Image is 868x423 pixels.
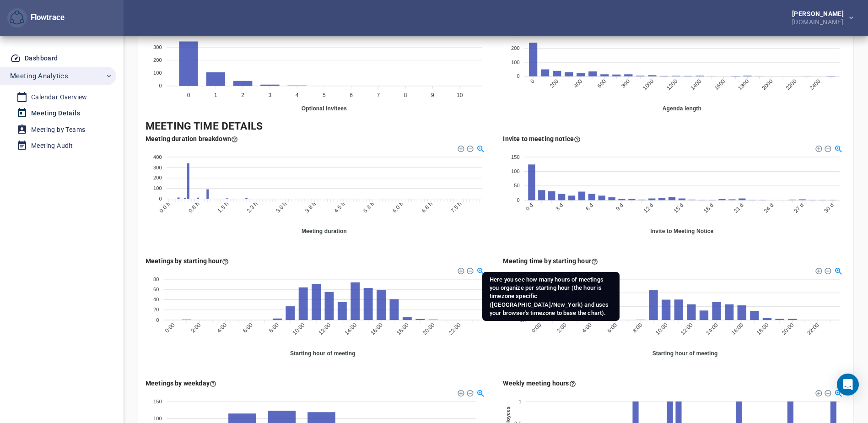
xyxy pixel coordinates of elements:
[517,74,519,79] tspan: 0
[7,8,27,28] button: Flowtrace
[834,388,841,396] div: Selection Zoom
[517,304,526,309] tspan: 33h
[25,53,58,64] div: Dashboard
[672,202,685,214] tspan: 15 d
[31,124,85,136] div: Meeting by Teams
[777,8,861,28] button: [PERSON_NAME][DOMAIN_NAME]
[705,321,719,336] tspan: 14:00
[153,277,159,282] tspan: 80
[216,321,228,334] tspan: 4:00
[665,78,679,91] tspan: 1200
[187,92,190,98] tspan: 0
[514,277,526,282] tspan: 100h
[824,145,830,151] div: Zoom Out
[362,201,375,214] tspan: 5.3 h
[457,389,464,396] div: Zoom In
[823,202,835,214] tspan: 30 d
[824,267,830,273] div: Zoom Out
[511,60,520,65] tspan: 100
[431,92,434,98] tspan: 9
[10,11,24,25] img: Flowtrace
[466,145,473,151] div: Zoom Out
[511,168,520,174] tspan: 100
[642,78,655,91] tspan: 1000
[737,78,750,91] tspan: 1800
[837,374,859,396] div: Open Intercom Messenger
[153,164,162,170] tspan: 300
[241,92,244,98] tspan: 2
[572,78,583,89] tspan: 400
[333,201,346,214] tspan: 4.5 h
[784,78,798,91] tspan: 2200
[713,78,726,91] tspan: 1600
[395,321,410,336] tspan: 18:00
[503,256,598,266] div: Meeting time by starting hour
[153,297,159,302] tspan: 40
[302,228,347,234] text: Meeting duration
[554,202,564,212] tspan: 3 d
[421,321,436,336] tspan: 20:00
[304,201,317,214] tspan: 3.8 h
[153,416,162,421] tspan: 100
[153,287,159,292] tspan: 60
[153,185,162,191] tspan: 100
[520,317,526,323] tspan: 0h
[153,399,162,404] tspan: 150
[323,92,326,98] tspan: 5
[302,105,347,112] text: Optional invitees
[555,321,567,334] tspan: 2:00
[159,196,162,201] tspan: 0
[792,11,847,17] div: [PERSON_NAME]
[814,267,821,273] div: Zoom In
[391,201,404,214] tspan: 6.0 h
[369,321,384,336] tspan: 16:00
[814,389,821,396] div: Zoom In
[153,70,162,76] tspan: 100
[584,202,594,212] tspan: 6 d
[808,78,821,91] tspan: 2400
[596,78,607,89] tspan: 600
[503,379,576,388] div: Here you see how many meeting hours your employees have on weekly basis.
[159,83,162,89] tspan: 0
[511,154,520,159] tspan: 150
[514,183,520,188] tspan: 50
[529,78,536,85] tspan: 0
[702,202,715,214] tspan: 18 d
[689,78,702,91] tspan: 1400
[268,321,280,334] tspan: 8:00
[214,92,217,98] tspan: 1
[806,321,820,336] tspan: 22:00
[216,201,230,214] tspan: 1.5 h
[762,202,775,214] tspan: 24 d
[291,321,306,336] tspan: 10:00
[344,321,358,336] tspan: 14:00
[268,92,271,98] tspan: 3
[10,70,68,82] span: Meeting Analytics
[476,388,484,396] div: Selection Zoom
[792,17,847,25] div: [DOMAIN_NAME]
[164,321,176,334] tspan: 0:00
[511,32,520,37] tspan: 300
[153,307,159,312] tspan: 20
[548,78,559,89] tspan: 200
[153,57,162,63] tspan: 200
[27,12,65,23] div: Flowtrace
[290,350,356,357] text: Starting hour of meeting
[662,105,701,112] text: Agenda length
[457,145,464,151] div: Zoom In
[246,201,259,214] tspan: 2.3 h
[146,256,229,266] div: Here you see how many meetings you organize per starting hour (the hour is timezone specific (Ame...
[518,399,521,404] tspan: 1
[780,321,795,336] tspan: 20:00
[466,267,473,273] div: Zoom Out
[153,32,162,37] tspan: 400
[146,379,216,388] div: Here you see how many meetings you organize per weekday (the weekday is timezone specific (Americ...
[242,321,254,334] tspan: 6:00
[503,134,581,143] div: Here you see how many meetings have had advance notice in hours when the invite was sent out
[614,202,624,212] tspan: 9 d
[190,321,202,334] tspan: 2:00
[296,92,299,98] tspan: 4
[404,92,407,98] tspan: 8
[146,134,238,143] div: Here you see how many meetings by the duration of it (duration in 5 minute steps). We don't show ...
